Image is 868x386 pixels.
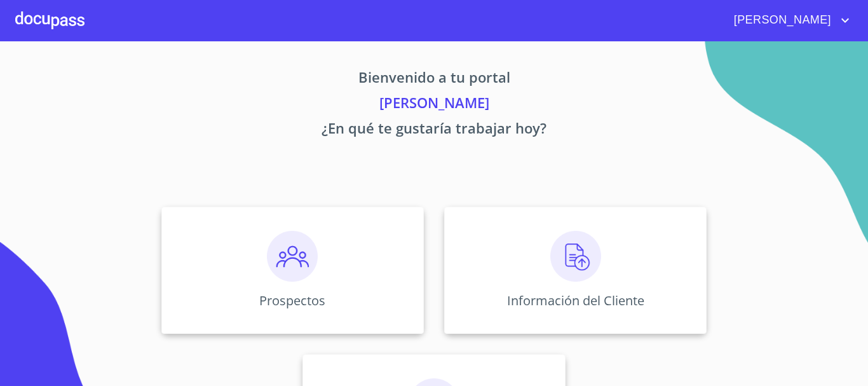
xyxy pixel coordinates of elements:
p: Prospectos [259,292,325,309]
p: Bienvenido a tu portal [43,67,825,92]
button: account of current user [724,10,853,31]
p: Información del Cliente [507,292,644,309]
img: carga.png [550,231,601,282]
p: [PERSON_NAME] [43,92,825,118]
span: [PERSON_NAME] [724,10,837,31]
p: ¿En qué te gustaría trabajar hoy? [43,118,825,143]
img: prospectos.png [267,231,318,282]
